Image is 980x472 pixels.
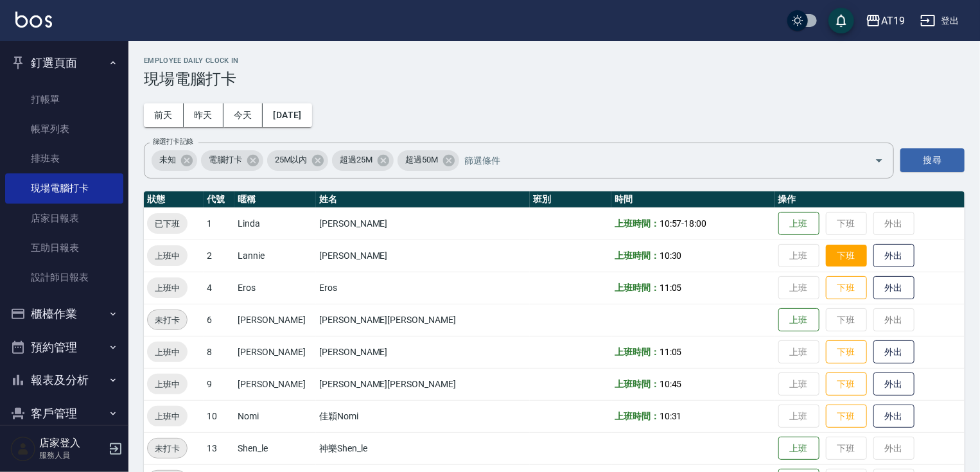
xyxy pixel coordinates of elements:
[204,336,234,368] td: 8
[316,207,530,240] td: [PERSON_NAME]
[153,137,193,146] label: 篩選打卡記錄
[316,304,530,336] td: [PERSON_NAME][PERSON_NAME]
[5,331,123,364] button: 預約管理
[332,150,394,171] div: 超過25M
[881,13,905,29] div: AT19
[778,437,819,460] button: 上班
[147,249,188,263] span: 上班中
[861,8,910,34] button: AT19
[615,283,660,293] b: 上班時間：
[316,336,530,368] td: [PERSON_NAME]
[615,411,660,421] b: 上班時間：
[234,240,316,272] td: Lannie
[615,250,660,261] b: 上班時間：
[152,153,184,166] span: 未知
[204,191,234,208] th: 代號
[234,368,316,400] td: [PERSON_NAME]
[316,240,530,272] td: [PERSON_NAME]
[267,153,315,166] span: 25M以內
[5,363,123,397] button: 報表及分析
[234,400,316,432] td: Nomi
[615,379,660,389] b: 上班時間：
[234,304,316,336] td: [PERSON_NAME]
[15,12,52,28] img: Logo
[148,313,187,327] span: 未打卡
[147,345,188,359] span: 上班中
[5,204,123,233] a: 店家日報表
[5,85,123,114] a: 打帳單
[615,218,660,229] b: 上班時間：
[39,437,105,450] h5: 店家登入
[234,432,316,464] td: Shen_le
[5,297,123,331] button: 櫃檯作業
[5,114,123,144] a: 帳單列表
[234,272,316,304] td: Eros
[204,368,234,400] td: 9
[826,405,867,428] button: 下班
[530,191,611,208] th: 班別
[267,150,329,171] div: 25M以內
[201,153,250,166] span: 電腦打卡
[316,400,530,432] td: 佳穎Nomi
[147,378,188,391] span: 上班中
[873,276,914,300] button: 外出
[826,372,867,396] button: 下班
[461,149,852,171] input: 篩選條件
[204,207,234,240] td: 1
[873,244,914,268] button: 外出
[144,191,204,208] th: 狀態
[144,103,184,127] button: 前天
[611,207,775,240] td: -
[900,148,965,172] button: 搜尋
[660,250,682,261] span: 10:30
[826,276,867,300] button: 下班
[201,150,263,171] div: 電腦打卡
[147,217,188,231] span: 已下班
[685,218,707,229] span: 18:00
[148,442,187,455] span: 未打卡
[147,410,188,423] span: 上班中
[5,46,123,80] button: 釘選頁面
[152,150,197,171] div: 未知
[778,308,819,332] button: 上班
[5,233,123,263] a: 互助日報表
[660,283,682,293] span: 11:05
[873,405,914,428] button: 外出
[204,432,234,464] td: 13
[316,432,530,464] td: 神樂Shen_le
[263,103,311,127] button: [DATE]
[316,272,530,304] td: Eros
[660,347,682,357] span: 11:05
[826,340,867,364] button: 下班
[147,281,188,295] span: 上班中
[778,212,819,236] button: 上班
[234,207,316,240] td: Linda
[184,103,223,127] button: 昨天
[234,336,316,368] td: [PERSON_NAME]
[826,245,867,267] button: 下班
[5,397,123,430] button: 客戶管理
[204,304,234,336] td: 6
[10,436,36,462] img: Person
[5,144,123,173] a: 排班表
[316,368,530,400] td: [PERSON_NAME][PERSON_NAME]
[615,347,660,357] b: 上班時間：
[775,191,965,208] th: 操作
[5,263,123,292] a: 設計師日報表
[5,173,123,203] a: 現場電腦打卡
[204,400,234,432] td: 10
[869,150,889,171] button: Open
[398,150,459,171] div: 超過50M
[332,153,380,166] span: 超過25M
[223,103,263,127] button: 今天
[660,379,682,389] span: 10:45
[873,372,914,396] button: 外出
[234,191,316,208] th: 暱稱
[144,57,965,65] h2: Employee Daily Clock In
[873,340,914,364] button: 外出
[204,240,234,272] td: 2
[39,450,105,461] p: 服務人員
[660,218,682,229] span: 10:57
[611,191,775,208] th: 時間
[398,153,446,166] span: 超過50M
